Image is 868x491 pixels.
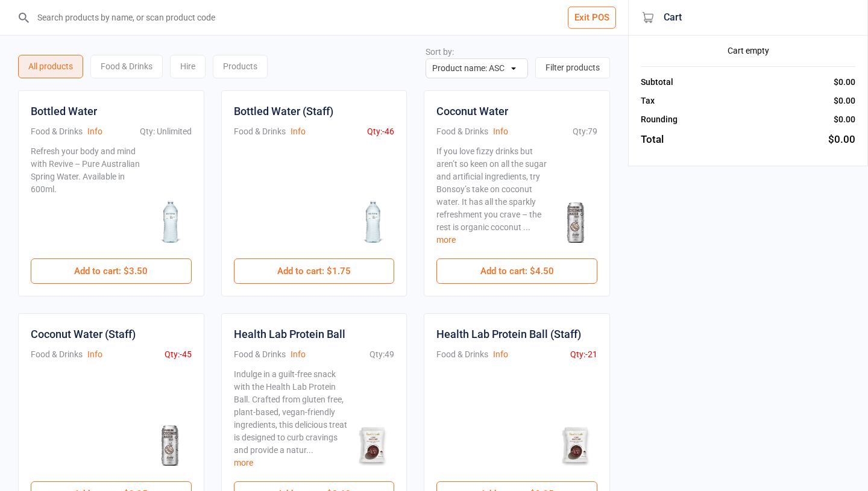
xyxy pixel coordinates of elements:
[87,348,102,361] button: Info
[31,258,192,284] button: Add to cart: $3.50
[555,201,597,243] img: Coconut Water
[90,55,163,78] div: Food & Drinks
[234,348,286,361] div: Food & Drinks
[87,125,102,138] button: Info
[170,55,206,78] div: Hire
[31,145,145,246] div: Refresh your body and mind with Revive – Pure Australian Spring Water. Available in 600ml.
[291,125,306,138] button: Info
[234,258,395,284] button: Add to cart: $1.75
[31,103,97,119] div: Bottled Water
[165,348,192,361] div: Qty: -45
[234,368,348,469] div: Indulge in a guilt-free snack with the Health Lab Protein Ball. Crafted from gluten free, plant-b...
[352,201,394,243] img: Bottled Water (Staff)
[436,258,597,284] button: Add to cart: $4.50
[436,103,508,119] div: Coconut Water
[140,125,192,138] div: Qty: Unlimited
[568,7,616,29] button: Exit POS
[493,348,508,361] button: Info
[573,125,597,138] div: Qty: 79
[641,95,655,107] div: Tax
[234,103,333,119] div: Bottled Water (Staff)
[436,348,488,361] div: Food & Drinks
[555,424,597,466] img: Health Lab Protein Ball (Staff)
[641,76,673,89] div: Subtotal
[234,457,253,469] button: more
[641,132,664,148] div: Total
[834,95,855,107] div: $0.00
[31,125,83,138] div: Food & Drinks
[828,132,855,148] div: $0.00
[367,125,394,138] div: Qty: -46
[834,76,855,89] div: $0.00
[436,125,488,138] div: Food & Drinks
[370,348,394,361] div: Qty: 49
[493,125,508,138] button: Info
[436,145,550,246] div: If you love fizzy drinks but aren’t so keen on all the sugar and artificial ingredients, try Bons...
[149,201,192,243] img: Bottled Water
[234,125,286,138] div: Food & Drinks
[436,234,456,246] button: more
[352,424,394,466] img: Health Lab Protein Ball
[570,348,597,361] div: Qty: -21
[641,45,855,57] div: Cart empty
[291,348,306,361] button: Info
[149,424,192,466] img: Coconut Water (Staff)
[31,326,136,342] div: Coconut Water (Staff)
[641,113,678,126] div: Rounding
[213,55,268,78] div: Products
[436,326,581,342] div: Health Lab Protein Ball (Staff)
[834,113,855,126] div: $0.00
[18,55,83,78] div: All products
[535,57,610,78] button: Filter products
[234,326,345,342] div: Health Lab Protein Ball
[426,47,454,57] label: Sort by:
[31,348,83,361] div: Food & Drinks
